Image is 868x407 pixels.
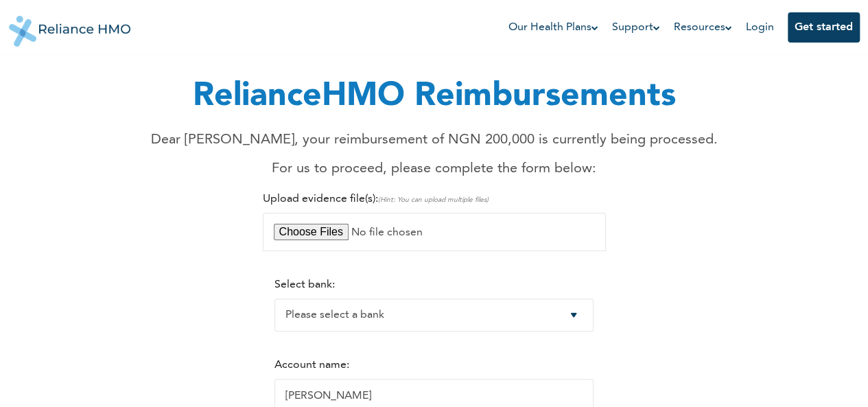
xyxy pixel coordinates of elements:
span: (Hint: You can upload multiple files) [378,196,489,203]
label: Upload evidence file(s): [263,194,489,205]
p: Dear [PERSON_NAME], your reimbursement of NGN 200,000 is currently being processed. [151,130,718,150]
label: Account name: [274,360,349,371]
a: Our Health Plans [508,19,598,36]
label: Select bank: [274,279,335,290]
img: Reliance HMO's Logo [9,5,131,47]
a: Login [746,22,774,33]
h1: RelianceHMO Reimbursements [151,72,718,121]
a: Support [612,19,660,36]
a: Resources [674,19,732,36]
p: For us to proceed, please complete the form below: [151,159,718,179]
button: Get started [788,12,860,43]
